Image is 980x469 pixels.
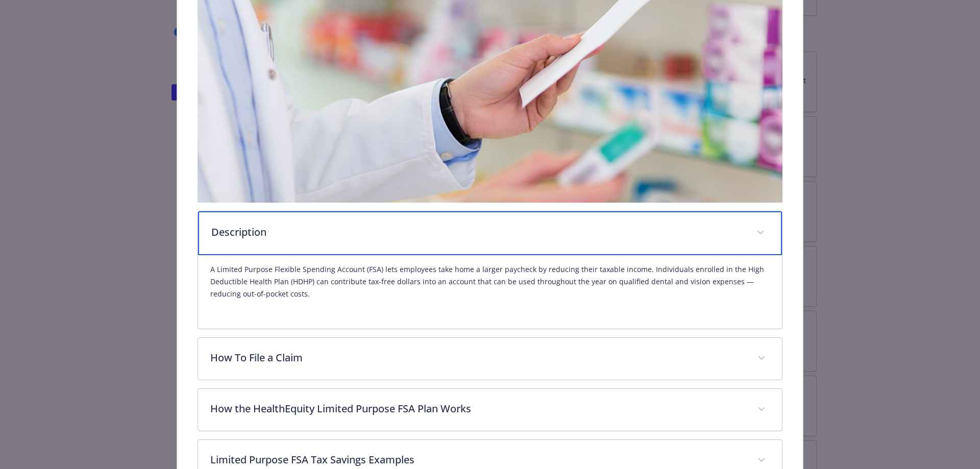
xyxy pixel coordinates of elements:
[198,255,782,329] div: Description
[198,211,782,255] div: Description
[198,389,782,431] div: How the HealthEquity Limited Purpose FSA Plan Works
[210,263,770,300] p: A Limited Purpose Flexible Spending Account (FSA) lets employees take home a larger paycheck by r...
[210,401,746,416] p: How the HealthEquity Limited Purpose FSA Plan Works
[211,225,745,240] p: Description
[210,350,746,365] p: How To File a Claim
[198,338,782,380] div: How To File a Claim
[210,452,746,467] p: Limited Purpose FSA Tax Savings Examples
